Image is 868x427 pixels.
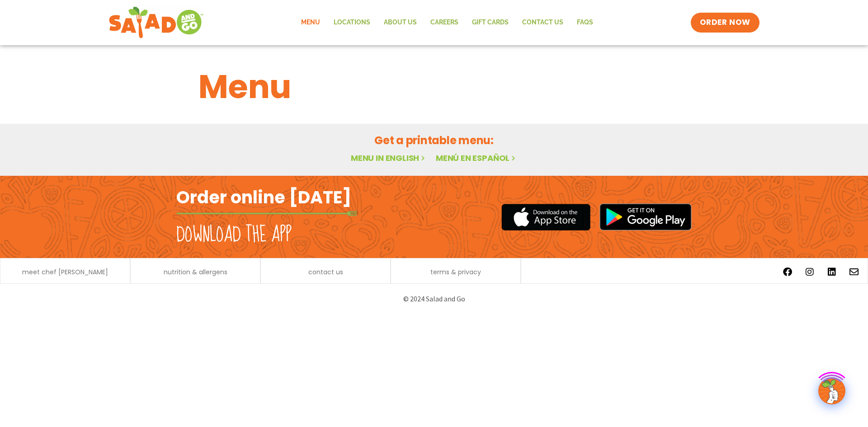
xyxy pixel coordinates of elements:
[700,17,750,28] span: ORDER NOW
[377,12,424,33] a: About Us
[198,132,670,148] h2: Get a printable menu:
[465,12,515,33] a: GIFT CARDS
[570,12,600,33] a: FAQs
[198,62,670,111] h1: Menu
[436,152,517,164] a: Menú en español
[181,293,687,305] p: © 2024 Salad and Go
[515,12,570,33] a: Contact Us
[294,12,327,33] a: Menu
[108,5,204,41] img: new-SAG-logo-768×292
[308,269,343,275] a: contact us
[176,211,357,216] img: fork
[691,13,759,33] a: ORDER NOW
[424,12,465,33] a: Careers
[501,202,590,232] img: appstore
[22,269,108,275] a: meet chef [PERSON_NAME]
[430,269,481,275] a: terms & privacy
[176,186,351,208] h2: Order online [DATE]
[327,12,377,33] a: Locations
[294,12,600,33] nav: Menu
[599,203,692,230] img: google_play
[351,152,427,164] a: Menu in English
[176,222,292,248] h2: Download the app
[164,269,227,275] a: nutrition & allergens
